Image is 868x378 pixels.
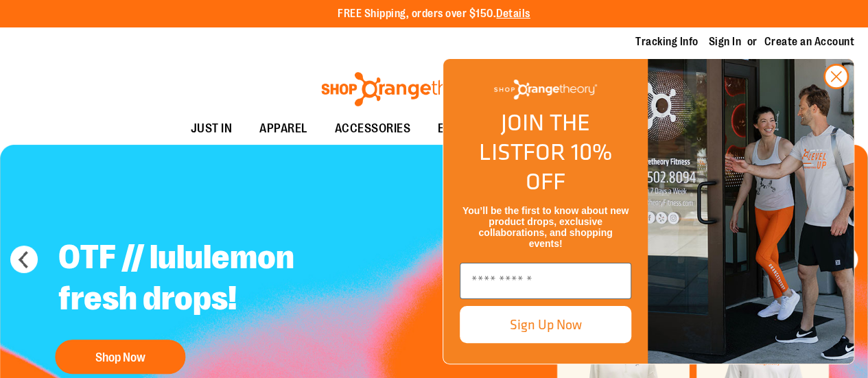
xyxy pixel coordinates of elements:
[709,34,742,49] a: Sign In
[823,64,849,89] button: Close dialog
[496,8,530,20] a: Details
[335,113,411,144] span: ACCESSORIES
[10,246,38,273] button: prev
[494,80,597,99] img: Shop Orangetheory
[191,113,233,144] span: JUST IN
[48,226,389,333] h2: OTF // lululemon fresh drops!
[764,34,855,49] a: Create an Account
[462,205,629,249] span: You’ll be the first to know about new product drops, exclusive collaborations, and shopping events!
[259,113,307,144] span: APPAREL
[429,45,868,378] div: FLYOUT Form
[460,306,631,343] button: Sign Up Now
[319,72,497,106] img: Shop Orangetheory
[635,34,699,49] a: Tracking Info
[648,59,854,364] img: Shop Orangtheory
[460,263,631,299] input: Enter email
[338,6,530,22] p: FREE Shipping, orders over $150.
[479,105,590,169] span: JOIN THE LIST
[523,134,612,198] span: FOR 10% OFF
